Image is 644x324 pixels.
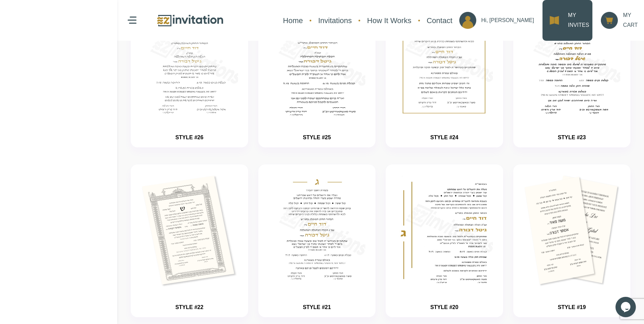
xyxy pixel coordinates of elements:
img: invitation [396,5,493,118]
a: STYLE #22 [175,304,203,310]
img: invitation [523,175,621,288]
img: ico_my_invites.png [546,12,563,29]
img: ico_cart.png [601,12,618,29]
button: invitation STYLE #22 [131,164,248,317]
a: STYLE #24 [430,134,458,140]
button: invitation STYLE #20 [386,164,503,317]
iframe: chat widget [615,297,637,317]
a: How It Works [364,12,415,30]
img: logo.png [156,13,224,28]
img: invitation [141,175,238,288]
a: Invitations [315,12,355,30]
p: MY INVITES [568,11,589,30]
img: invitation [396,175,493,288]
a: STYLE #26 [175,134,203,140]
img: invitation [523,5,621,118]
p: MY CART [623,11,638,30]
button: invitation STYLE #19 [513,164,631,317]
img: invitation [269,175,366,288]
img: ico_account.png [459,12,476,29]
a: STYLE #20 [430,304,458,310]
a: STYLE #21 [303,304,331,310]
a: Contact [423,12,456,30]
a: Home [280,12,307,30]
a: STYLE #25 [303,134,331,140]
img: invitation [269,5,366,118]
p: Hi, [PERSON_NAME] [481,16,534,25]
button: invitation STYLE #21 [258,164,376,317]
a: STYLE #23 [558,134,586,140]
img: invitation [141,5,238,118]
a: STYLE #19 [558,304,586,310]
